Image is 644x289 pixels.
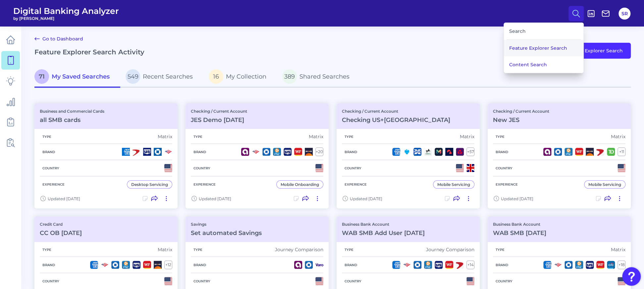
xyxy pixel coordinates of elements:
h5: Brand [342,263,360,267]
h3: New JES [493,116,549,124]
span: Updated [DATE] [48,196,80,201]
span: 16 [209,69,223,84]
h5: Country [493,166,515,170]
h5: Type [191,248,205,252]
a: 71My Saved Searches [34,67,120,88]
div: + 57 [466,147,474,156]
p: Savings [191,222,262,227]
div: + 14 [466,260,474,269]
h2: Feature Explorer Search Activity [34,48,144,56]
span: Recent Searches [143,73,193,80]
div: + 18 [617,260,625,269]
h5: Type [40,135,54,139]
p: Checking / Current Account [493,109,549,114]
h3: all SMB cards [40,116,104,124]
a: Checking / Current AccountChecking US+[GEOGRAPHIC_DATA]TypeMatrixBrand+57CountryExperienceMobile ... [337,103,480,208]
span: Updated [DATE] [501,196,533,201]
div: Desktop Servicing [131,182,168,187]
div: Mobile Servicing [588,182,621,187]
p: Business and Commercial Cards [40,109,104,114]
a: 549Recent Searches [120,67,203,88]
h5: Experience [191,182,218,187]
button: Feature Explorer Search [504,40,583,56]
span: 389 [282,69,297,84]
span: My Collection [226,73,266,80]
h5: Country [342,279,364,283]
h5: Country [342,166,364,170]
span: Digital Banking Analyzer [13,6,119,16]
div: Matrix [309,134,323,140]
span: Feature Explorer Search [565,48,623,53]
h3: WAB SMB [DATE] [493,229,546,237]
div: Journey Comparison [275,247,323,253]
a: Business and Commercial Cardsall SMB cardsTypeMatrixBrandCountryExperienceDesktop ServicingUpdate... [34,103,178,208]
button: Content Search [504,56,583,73]
h5: Country [493,279,515,283]
span: 549 [126,69,140,84]
p: Business Bank Account [342,222,425,227]
div: Mobile Onboarding [281,182,319,187]
h5: Brand [191,150,209,154]
div: + 11 [617,147,625,156]
h5: Country [40,166,62,170]
h5: Brand [191,263,209,267]
a: 16My Collection [203,67,277,88]
h5: Experience [342,182,369,187]
div: Matrix [158,247,172,253]
h5: Type [342,248,356,252]
a: 389Shared Searches [277,67,360,88]
a: Go to Dashboard [34,35,83,43]
span: 71 [34,69,49,84]
h3: CC OB [DATE] [40,229,82,237]
div: Search [507,23,581,40]
h5: Experience [40,182,67,187]
div: Matrix [158,134,172,140]
a: Checking / Current AccountNew JESTypeMatrixBrand+11CountryExperienceMobile ServicingUpdated [DATE] [488,103,631,208]
span: by [PERSON_NAME] [13,16,119,21]
div: Journey Comparison [426,247,474,253]
h5: Brand [493,150,511,154]
h5: Country [191,166,213,170]
h5: Experience [493,182,520,187]
h5: Brand [40,150,58,154]
p: Checking / Current Account [191,109,247,114]
button: SR [618,8,630,20]
h5: Country [191,279,213,283]
h5: Brand [40,263,58,267]
div: + 12 [164,260,172,269]
h3: WAB SMB Add User [DATE] [342,229,425,237]
span: Updated [DATE] [199,196,231,201]
div: Mobile Servicing [437,182,470,187]
h3: Checking US+[GEOGRAPHIC_DATA] [342,116,450,124]
button: Open Resource Center [622,267,641,286]
span: My Saved Searches [52,73,110,80]
h5: Type [191,135,205,139]
h3: JES Demo [DATE] [191,116,247,124]
p: Checking / Current Account [342,109,450,114]
p: Business Bank Account [493,222,546,227]
h5: Type [493,248,507,252]
h5: Brand [342,150,360,154]
h3: Set automated Savings [191,229,262,237]
p: Credit Card [40,222,82,227]
div: Matrix [611,247,625,253]
h5: Country [40,279,62,283]
a: Checking / Current AccountJES Demo [DATE]TypeMatrixBrand+20CountryExperienceMobile OnboardingUpda... [186,103,329,208]
h5: Type [40,248,54,252]
div: + 20 [315,147,323,156]
h5: Brand [493,263,511,267]
span: Shared Searches [299,73,349,80]
div: Matrix [460,134,474,140]
div: Matrix [611,134,625,140]
h5: Type [342,135,356,139]
h5: Type [493,135,507,139]
span: Updated [DATE] [350,196,382,201]
button: Feature Explorer Search [548,43,631,59]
